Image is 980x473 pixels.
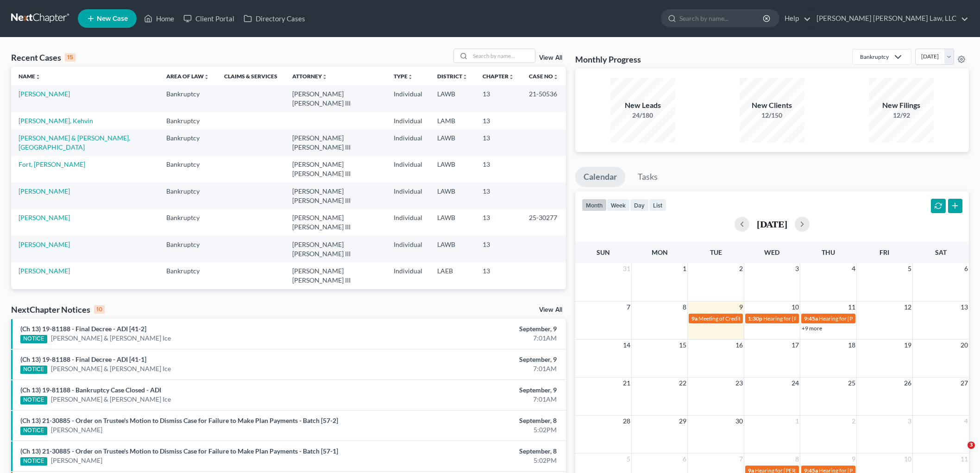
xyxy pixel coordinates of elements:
span: 2 [738,263,744,274]
div: NOTICE [20,396,47,404]
a: Typeunfold_more [394,73,413,80]
a: Nameunfold_more [19,73,41,80]
div: Bankruptcy [860,53,889,61]
a: Help [780,10,811,27]
td: Individual [386,236,430,262]
div: September, 8 [384,416,557,425]
span: 20 [960,340,969,351]
span: 15 [678,340,687,351]
span: 14 [622,340,631,351]
td: Bankruptcy [159,262,217,289]
span: 8 [682,302,687,313]
div: September, 9 [384,355,557,364]
td: Individual [386,156,430,183]
span: 4 [963,416,969,427]
div: NOTICE [20,457,47,466]
td: 13 [475,112,521,129]
div: 7:01AM [384,364,557,373]
input: Search by name... [470,49,535,63]
span: 21 [622,378,631,389]
td: LAEB [430,262,475,289]
td: Bankruptcy [159,85,217,112]
div: September, 9 [384,385,557,395]
td: LAWB [430,183,475,209]
span: 9:45a [804,315,818,322]
a: +9 more [802,325,822,332]
a: View All [539,55,562,61]
td: LAWB [430,236,475,262]
td: Individual [386,209,430,235]
td: [PERSON_NAME] [PERSON_NAME] III [285,156,386,183]
div: NOTICE [20,335,47,343]
span: Hearing for [PERSON_NAME] & [PERSON_NAME] [819,315,940,322]
span: 25 [847,378,856,389]
a: Calendar [575,167,625,187]
a: [PERSON_NAME] & [PERSON_NAME] Ice [51,395,171,404]
i: unfold_more [35,74,41,80]
td: Bankruptcy [159,236,217,262]
td: Individual [386,85,430,112]
a: [PERSON_NAME] [19,90,70,98]
td: Individual [386,112,430,129]
div: 7:01AM [384,395,557,404]
td: [PERSON_NAME] [PERSON_NAME] III [285,209,386,235]
span: 1 [682,263,687,274]
span: 9a [691,315,697,322]
span: 10 [791,302,800,313]
td: Bankruptcy [159,112,217,129]
span: 8 [794,454,800,465]
input: Search by name... [679,10,764,27]
a: Directory Cases [239,10,310,27]
td: 13 [475,209,521,235]
td: [PERSON_NAME] [PERSON_NAME] III [285,85,386,112]
a: [PERSON_NAME], Kehvin [19,117,93,125]
a: [PERSON_NAME] [51,456,102,465]
div: 15 [65,53,75,62]
span: 3 [794,263,800,274]
td: Individual [386,129,430,156]
th: Claims & Services [217,67,285,85]
span: 13 [960,302,969,313]
span: 29 [678,416,687,427]
a: [PERSON_NAME] & [PERSON_NAME] Ice [51,334,171,343]
span: 6 [682,454,687,465]
td: 25-30277 [521,209,566,235]
a: [PERSON_NAME] & [PERSON_NAME], [GEOGRAPHIC_DATA] [19,134,130,151]
span: 7 [738,454,744,465]
a: View All [539,307,562,313]
td: Individual [386,183,430,209]
a: Client Portal [179,10,239,27]
span: Mon [652,248,668,256]
span: 6 [963,263,969,274]
span: Tue [710,248,722,256]
span: Thu [822,248,835,256]
td: [PERSON_NAME] [PERSON_NAME] III [285,236,386,262]
td: Bankruptcy [159,129,217,156]
div: New Clients [740,100,804,111]
span: 1:30p [748,315,762,322]
a: [PERSON_NAME] [19,240,70,248]
span: Sun [597,248,610,256]
a: (Ch 13) 19-81188 - Final Decree - ADI [41-1] [20,355,146,363]
td: LAWB [430,156,475,183]
div: New Leads [610,100,675,111]
div: NOTICE [20,366,47,374]
iframe: Intercom live chat [949,441,971,464]
td: LAWB [430,289,475,306]
div: New Filings [869,100,934,111]
i: unfold_more [322,74,327,80]
a: [PERSON_NAME] & [PERSON_NAME] Ice [51,364,171,373]
i: unfold_more [509,74,514,80]
td: [PERSON_NAME] [PERSON_NAME] III [285,129,386,156]
span: 12 [903,302,912,313]
span: 16 [735,340,744,351]
span: Hearing for [PERSON_NAME] [763,315,836,322]
span: 4 [851,263,856,274]
span: 27 [960,378,969,389]
span: 7 [626,302,631,313]
a: (Ch 13) 19-81188 - Bankruptcy Case Closed - ADI [20,386,161,394]
td: 13 [475,289,521,306]
td: LAWB [430,209,475,235]
span: Meeting of Creditors for [PERSON_NAME] [698,315,801,322]
a: Area of Lawunfold_more [166,73,209,80]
